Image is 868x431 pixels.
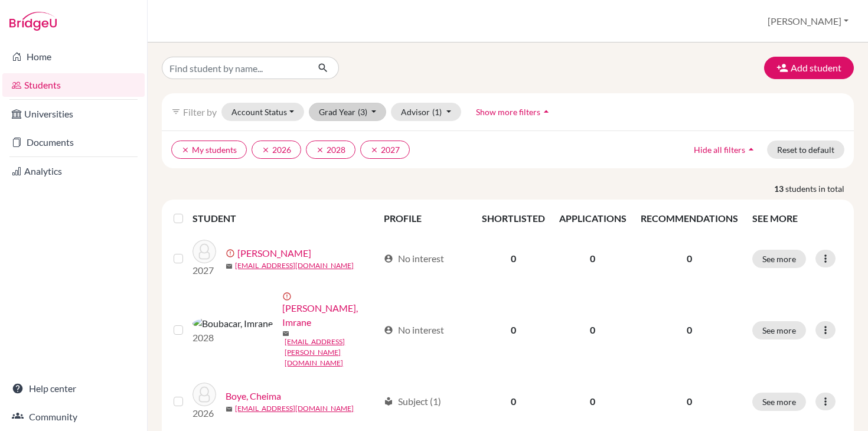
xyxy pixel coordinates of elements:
button: Advisor(1) [391,103,461,121]
span: local_library [384,397,393,406]
a: [PERSON_NAME] [237,246,311,260]
button: clear2028 [306,141,355,159]
button: See more [752,393,806,411]
a: Universities [2,102,145,126]
span: (1) [432,107,442,117]
span: account_circle [384,325,393,335]
button: Hide all filtersarrow_drop_up [684,141,767,159]
a: [EMAIL_ADDRESS][PERSON_NAME][DOMAIN_NAME] [285,337,378,368]
span: mail [226,406,233,413]
span: error_outline [282,292,294,301]
td: 0 [475,285,552,376]
a: [PERSON_NAME], Imrane [282,301,378,329]
i: filter_list [171,107,181,116]
i: clear [316,146,324,154]
a: Analytics [2,159,145,183]
span: Filter by [183,106,217,117]
button: Reset to default [767,141,844,159]
button: See more [752,250,806,268]
img: Bridge-U [9,12,57,31]
button: [PERSON_NAME] [762,10,854,32]
button: Grad Year(3) [309,103,387,121]
i: arrow_drop_up [540,106,552,117]
a: [EMAIL_ADDRESS][DOMAIN_NAME] [235,403,354,414]
button: Account Status [221,103,304,121]
span: Show more filters [476,107,540,117]
span: mail [282,330,289,337]
td: 0 [552,233,634,285]
button: Add student [764,57,854,79]
a: Home [2,45,145,68]
input: Find student by name... [162,57,308,79]
a: Community [2,405,145,429]
img: Boide, Cheikh [192,240,216,263]
strong: 13 [774,182,785,195]
span: mail [226,263,233,270]
button: clearMy students [171,141,247,159]
td: 0 [552,285,634,376]
span: account_circle [384,254,393,263]
div: No interest [384,323,444,337]
i: clear [262,146,270,154]
p: 0 [641,394,738,409]
p: 2027 [192,263,216,277]
th: APPLICATIONS [552,204,634,233]
th: STUDENT [192,204,377,233]
p: 0 [641,323,738,337]
th: RECOMMENDATIONS [634,204,745,233]
button: clear2026 [252,141,301,159]
img: Boubacar, Imrane [192,316,273,331]
th: PROFILE [377,204,474,233]
td: 0 [475,376,552,427]
i: clear [181,146,190,154]
a: [EMAIL_ADDRESS][DOMAIN_NAME] [235,260,354,271]
td: 0 [552,376,634,427]
button: clear2027 [360,141,410,159]
div: No interest [384,252,444,266]
span: (3) [358,107,367,117]
p: 0 [641,252,738,266]
button: Show more filtersarrow_drop_up [466,103,562,121]
div: Subject (1) [384,394,441,409]
th: SEE MORE [745,204,849,233]
p: 2026 [192,406,216,420]
th: SHORTLISTED [475,204,552,233]
a: Boye, Cheima [226,389,281,403]
i: clear [370,146,378,154]
button: See more [752,321,806,339]
a: Help center [2,377,145,400]
a: Documents [2,130,145,154]
i: arrow_drop_up [745,143,757,155]
p: 2028 [192,331,273,345]
a: Students [2,73,145,97]
td: 0 [475,233,552,285]
span: error_outline [226,249,237,258]
span: Hide all filters [694,145,745,155]
span: students in total [785,182,854,195]
img: Boye, Cheima [192,383,216,406]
